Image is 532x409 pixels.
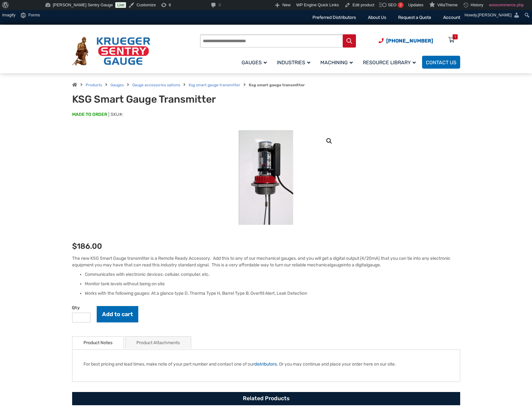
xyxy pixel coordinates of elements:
h2: Related Products [72,392,460,405]
a: Phone Number (920) 434-8860 [379,37,433,45]
span: SKU#: [109,112,123,117]
span: Industries [277,60,310,65]
a: View full-screen image gallery [323,135,335,147]
button: Add to cart [97,306,138,322]
div: 1 [455,34,456,39]
bdi: 186.00 [72,242,102,251]
a: Preferred Distributors [312,15,356,20]
span: Contact Us [426,60,456,65]
a: Ksg smart gauge transmitter [189,83,240,87]
a: Account [443,15,460,20]
a: Resource Library [359,55,422,70]
li: Monitor tank levels without being on site [85,281,460,287]
p: The new KSG Smart Gauge transmitter is a Remote Ready Accessory. Add this to any of our mechanica... [72,255,460,268]
a: About Us [368,15,386,20]
a: Gauges [111,83,124,87]
span: [PERSON_NAME] [478,13,512,17]
li: Works with the following gauges: At a glance type D, Therma Type H, Barrel Type B, Overfill Alert... [85,290,460,297]
img: Krueger Sentry Gauge [72,37,150,66]
span: Forms [28,10,40,20]
a: Industries [273,55,317,70]
span: MADE TO ORDER [72,111,107,118]
span: gauge [331,262,343,268]
p: For best pricing and lead times, make note of your part number and contact one of our . Or you ma... [83,361,449,367]
a: Contact Us [422,56,460,69]
span: Machining [320,60,353,65]
a: Products [86,83,102,87]
a: Gauge accessories options [132,83,180,87]
a: Product Notes [83,337,112,349]
h1: KSG Smart Gauge Transmitter [72,93,227,105]
a: Machining [317,55,359,70]
a: Product Attachments [136,337,180,349]
span: Gauges [242,60,267,65]
a: Howdy, [462,10,522,20]
span: gauge [367,262,380,268]
li: Communicates with electronic devices: cellular, computer, etc. [85,271,460,278]
a: Gauges [238,55,273,70]
img: KSG Smart Gauge Transmitter [239,130,293,225]
span: [PHONE_NUMBER] [386,38,433,44]
a: Request a Quote [398,15,431,20]
span: Resource Library [363,60,416,65]
span: $ [72,242,77,251]
a: distributors [254,361,277,367]
input: Product quantity [72,313,90,322]
strong: Ksg smart gauge transmitter [249,83,305,87]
